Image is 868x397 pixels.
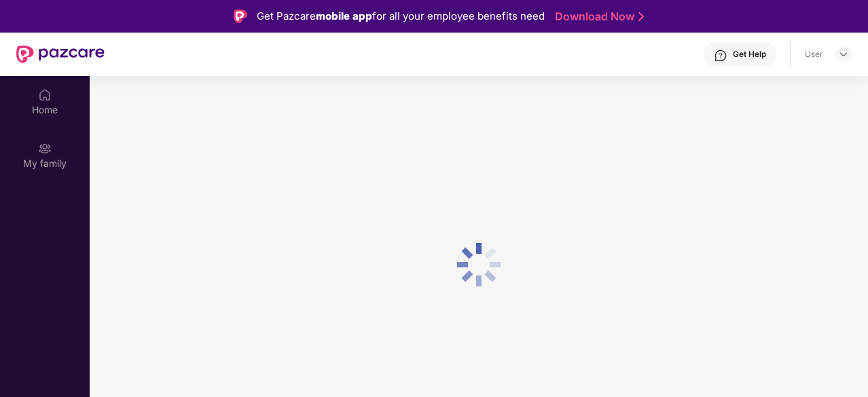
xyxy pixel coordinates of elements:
[805,49,823,60] div: User
[16,45,105,63] img: New Pazcare Logo
[316,10,372,22] strong: mobile app
[555,10,640,24] a: Download Now
[638,10,644,24] img: Stroke
[257,8,545,24] div: Get Pazcare for all your employee benefits need
[714,49,727,62] img: svg+xml;base64,PHN2ZyBpZD0iSGVscC0zMngzMiIgeG1sbnM9Imh0dHA6Ly93d3cudzMub3JnLzIwMDAvc3ZnIiB3aWR0aD...
[38,88,52,102] img: svg+xml;base64,PHN2ZyBpZD0iSG9tZSIgeG1sbnM9Imh0dHA6Ly93d3cudzMub3JnLzIwMDAvc3ZnIiB3aWR0aD0iMjAiIG...
[733,49,766,60] div: Get Help
[234,10,247,23] img: Logo
[38,142,52,155] img: svg+xml;base64,PHN2ZyB3aWR0aD0iMjAiIGhlaWdodD0iMjAiIHZpZXdCb3g9IjAgMCAyMCAyMCIgZmlsbD0ibm9uZSIgeG...
[838,49,849,60] img: svg+xml;base64,PHN2ZyBpZD0iRHJvcGRvd24tMzJ4MzIiIHhtbG5zPSJodHRwOi8vd3d3LnczLm9yZy8yMDAwL3N2ZyIgd2...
